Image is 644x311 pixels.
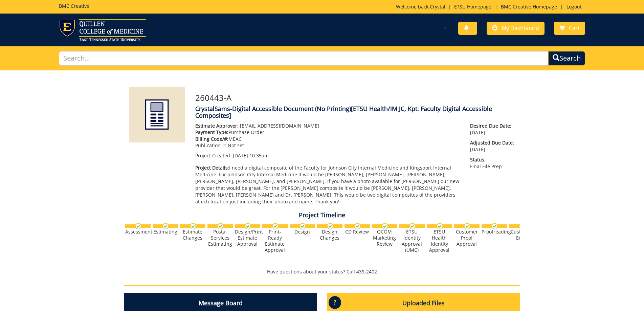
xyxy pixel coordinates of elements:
[124,212,520,219] h4: Project Timeline
[262,229,288,253] div: Print-Ready Estimate Approval
[135,223,141,229] img: checkmark
[207,229,233,247] div: Postal Services Estimating
[195,142,226,149] span: Publication #:
[195,164,460,205] p: I need a digital composite of the Faculty for Johnson City Internal Medicine and Kingsport Intern...
[233,152,269,159] span: [DATE] 10:35am
[195,152,231,159] span: Project Created:
[554,22,585,35] a: Cart
[59,3,89,8] h5: BMC Creative
[569,24,580,32] span: Cart
[195,93,515,102] h3: 260443-A
[470,139,515,153] p: [DATE]
[195,164,229,171] span: Project Details:
[563,3,585,10] a: Logout
[317,229,342,241] div: Design Changes
[396,3,585,10] p: Welcome back, ! | | |
[290,229,315,235] div: Design
[345,229,370,235] div: CD Review
[409,223,416,229] img: checkmark
[470,123,515,136] p: [DATE]
[129,87,185,142] img: Product featured image
[437,223,443,229] img: checkmark
[548,51,585,66] button: Search
[195,136,228,142] span: Billing Code/#:
[454,229,480,247] div: Customer Proof Approval
[329,296,341,309] p: ?
[470,139,515,146] span: Adjusted Due Date:
[427,229,452,253] div: ETSU Health Identity Approval
[153,229,178,235] div: Estimating
[382,223,388,229] img: checkmark
[519,223,525,229] img: checkmark
[470,156,515,170] p: Final File Prep
[59,19,146,41] img: ETSU logo
[195,106,515,119] h4: CrystalSams-Digital Accessible Document (No Printing)
[245,223,251,229] img: checkmark
[491,223,498,229] img: checkmark
[399,229,425,253] div: ETSU Identity Approval (UMC)
[180,229,205,241] div: Estimate Changes
[124,268,520,275] p: Have questions about your status? Call 439-2402
[272,223,279,229] img: checkmark
[470,123,515,129] span: Desired Due Date:
[482,229,507,235] div: Proofreading
[430,3,445,10] a: Crystal
[502,24,539,32] span: My Dashboard
[487,22,545,35] a: My Dashboard
[195,129,228,135] span: Payment Type:
[235,229,260,247] div: Design/Print Estimate Approval
[228,142,244,149] span: Not set
[354,223,361,229] img: checkmark
[195,136,460,142] p: MEAC
[509,229,534,241] div: Customer Edits
[372,229,397,247] div: QCOM Marketing Review
[299,223,306,229] img: checkmark
[195,123,460,129] p: [EMAIL_ADDRESS][DOMAIN_NAME]
[190,223,196,229] img: checkmark
[217,223,224,229] img: checkmark
[327,223,333,229] img: checkmark
[451,3,495,10] a: ETSU Homepage
[195,129,460,136] p: Purchase Order
[470,156,515,163] span: Status:
[125,229,151,235] div: Assessment
[195,123,239,129] span: Estimate Approver:
[162,223,169,229] img: checkmark
[464,223,470,229] img: checkmark
[195,105,492,119] span: [ETSU Health/IM JC, Kpt: Faculty Digital Accessible Composites]
[497,3,560,10] a: BMC Creative Homepage
[59,51,549,66] input: Search...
